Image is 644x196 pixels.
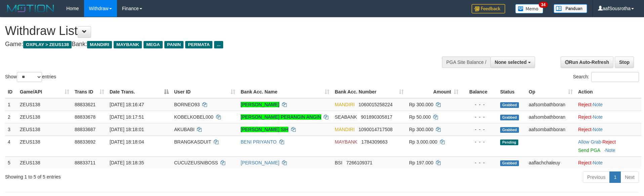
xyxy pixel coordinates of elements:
td: aafsombathboran [526,123,575,135]
td: · [575,135,641,156]
a: Note [593,127,603,132]
div: PGA Site Balance / [442,56,490,68]
span: 88833687 [75,127,95,132]
a: Reject [602,139,616,145]
span: SEABANK [335,114,357,120]
th: Game/API: activate to sort column ascending [17,86,72,98]
td: aaflachchaleuy [526,156,575,169]
td: ZEUS138 [17,135,72,156]
a: [PERSON_NAME] [241,102,279,107]
th: User ID: activate to sort column ascending [171,86,238,98]
a: BENI PRIYANTO [241,139,277,145]
span: AKUBABI [174,127,195,132]
td: 2 [5,111,17,123]
span: Grabbed [500,160,519,166]
th: Amount: activate to sort column ascending [406,86,461,98]
a: Note [593,160,603,165]
th: Trans ID: activate to sort column ascending [72,86,107,98]
td: · [575,111,641,123]
img: Feedback.jpg [472,4,505,13]
th: Op: activate to sort column ascending [526,86,575,98]
label: Search: [573,72,639,82]
img: Button%20Memo.svg [515,4,544,13]
span: Copy 1060015258224 to clipboard [359,102,393,107]
span: 88833711 [75,160,95,165]
span: PERMATA [185,41,212,48]
td: ZEUS138 [17,123,72,135]
span: KOBELKOBEL000 [174,114,213,120]
span: MAYBANK [114,41,142,48]
a: Note [605,148,615,153]
span: MEGA [144,41,163,48]
a: Reject [578,160,592,165]
span: PANIN [164,41,184,48]
span: Grabbed [500,127,519,133]
th: Balance [461,86,497,98]
a: Allow Grab [578,139,601,145]
span: OXPLAY > ZEUS138 [23,41,72,48]
a: Stop [615,56,634,68]
div: Showing 1 to 5 of 5 entries [5,171,263,180]
span: ... [214,41,223,48]
td: aafsombathboran [526,98,575,111]
button: None selected [490,56,535,68]
span: CUCUZEUSNIBOSS [174,160,218,165]
span: Rp 3.000.000 [409,139,437,145]
span: MANDIRI [335,102,355,107]
div: - - - [464,101,495,108]
a: Next [620,171,639,183]
span: BORNEO93 [174,102,200,107]
span: None selected [495,60,527,65]
td: · [575,123,641,135]
th: Bank Acc. Name: activate to sort column ascending [238,86,332,98]
div: - - - [464,126,495,133]
td: ZEUS138 [17,98,72,111]
th: ID [5,86,17,98]
td: · [575,156,641,169]
span: MAYBANK [335,139,357,145]
span: [DATE] 18:18:04 [110,139,144,145]
span: Copy 1784309663 to clipboard [361,139,388,145]
span: MANDIRI [87,41,112,48]
td: 4 [5,135,17,156]
a: Note [593,102,603,107]
a: Reject [578,102,592,107]
span: 88833692 [75,139,95,145]
div: - - - [464,139,495,145]
img: MOTION_logo.png [5,3,56,13]
a: Reject [578,127,592,132]
a: Reject [578,114,592,120]
a: Previous [583,171,610,183]
span: [DATE] 18:17:51 [110,114,144,120]
th: Status [497,86,526,98]
a: [PERSON_NAME] SIH [241,127,288,132]
div: - - - [464,159,495,166]
th: Bank Acc. Number: activate to sort column ascending [332,86,406,98]
span: Rp 197.000 [409,160,433,165]
a: [PERSON_NAME] [241,160,279,165]
div: - - - [464,114,495,120]
span: Grabbed [500,115,519,120]
span: 88833678 [75,114,95,120]
td: ZEUS138 [17,111,72,123]
span: MANDIRI [335,127,355,132]
span: Copy 7266109371 to clipboard [346,160,372,165]
a: Run Auto-Refresh [561,56,613,68]
span: Copy 1090014717508 to clipboard [359,127,393,132]
label: Show entries [5,72,56,82]
td: 5 [5,156,17,169]
span: Grabbed [500,102,519,108]
td: aafsombathboran [526,111,575,123]
span: · [578,139,602,145]
h1: Withdraw List [5,24,422,38]
a: [PERSON_NAME] PERANGIN ANGIN [241,114,321,120]
a: Note [593,114,603,120]
span: BRANGKASDUIT [174,139,211,145]
th: Action [575,86,641,98]
img: panduan.png [554,4,587,13]
span: Copy 901890305817 to clipboard [361,114,392,120]
h4: Game: Bank: [5,41,422,48]
span: Rp 300.000 [409,102,433,107]
span: BSI [335,160,343,165]
td: ZEUS138 [17,156,72,169]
